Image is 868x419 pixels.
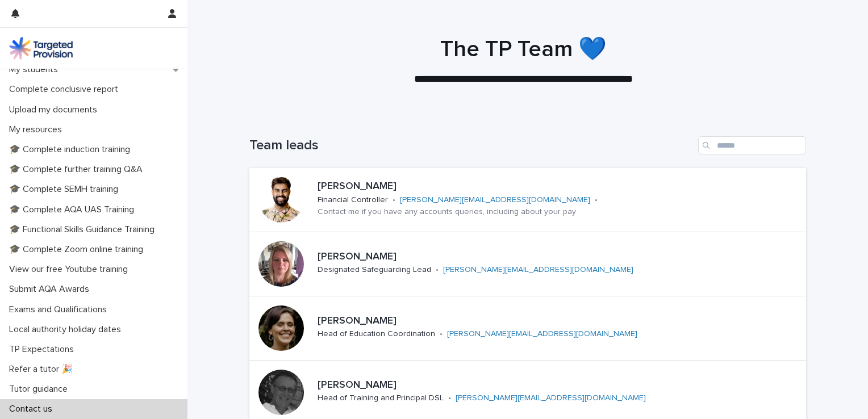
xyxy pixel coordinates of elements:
[698,136,806,154] input: Search
[436,265,439,275] p: •
[318,265,431,275] p: Designated Safeguarding Lead
[249,137,694,154] h1: Team leads
[5,324,130,335] p: Local authority holiday dates
[440,329,443,339] p: •
[318,195,388,205] p: Financial Controller
[9,37,73,60] img: M5nRWzHhSzIhMunXDL62
[245,36,802,63] h1: The TP Team 💙
[5,264,137,275] p: View our free Youtube training
[5,344,83,355] p: TP Expectations
[5,404,61,414] p: Contact us
[5,144,139,155] p: 🎓 Complete induction training
[456,394,646,402] a: [PERSON_NAME][EMAIL_ADDRESS][DOMAIN_NAME]
[5,64,67,75] p: My students
[5,284,98,295] p: Submit AQA Awards
[249,168,806,232] a: [PERSON_NAME]Financial Controller•[PERSON_NAME][EMAIL_ADDRESS][DOMAIN_NAME]•Contact me if you hav...
[393,195,395,205] p: •
[318,315,716,328] p: [PERSON_NAME]
[448,393,451,403] p: •
[5,164,152,175] p: 🎓 Complete further training Q&A
[5,204,143,215] p: 🎓 Complete AQA UAS Training
[5,84,127,95] p: Complete conclusive report
[400,196,590,204] a: [PERSON_NAME][EMAIL_ADDRESS][DOMAIN_NAME]
[318,251,712,263] p: [PERSON_NAME]
[249,296,806,361] a: [PERSON_NAME]Head of Education Coordination•[PERSON_NAME][EMAIL_ADDRESS][DOMAIN_NAME]
[5,384,77,395] p: Tutor guidance
[595,195,598,205] p: •
[249,232,806,296] a: [PERSON_NAME]Designated Safeguarding Lead•[PERSON_NAME][EMAIL_ADDRESS][DOMAIN_NAME]
[443,266,633,274] a: [PERSON_NAME][EMAIL_ADDRESS][DOMAIN_NAME]
[5,224,164,235] p: 🎓 Functional Skills Guidance Training
[318,329,435,339] p: Head of Education Coordination
[5,364,82,375] p: Refer a tutor 🎉
[5,304,116,315] p: Exams and Qualifications
[318,393,444,403] p: Head of Training and Principal DSL
[5,124,71,135] p: My resources
[5,244,152,255] p: 🎓 Complete Zoom online training
[5,104,106,115] p: Upload my documents
[318,207,576,217] p: Contact me if you have any accounts queries, including about your pay
[447,330,637,338] a: [PERSON_NAME][EMAIL_ADDRESS][DOMAIN_NAME]
[318,181,802,193] p: [PERSON_NAME]
[318,379,725,392] p: [PERSON_NAME]
[5,184,127,195] p: 🎓 Complete SEMH training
